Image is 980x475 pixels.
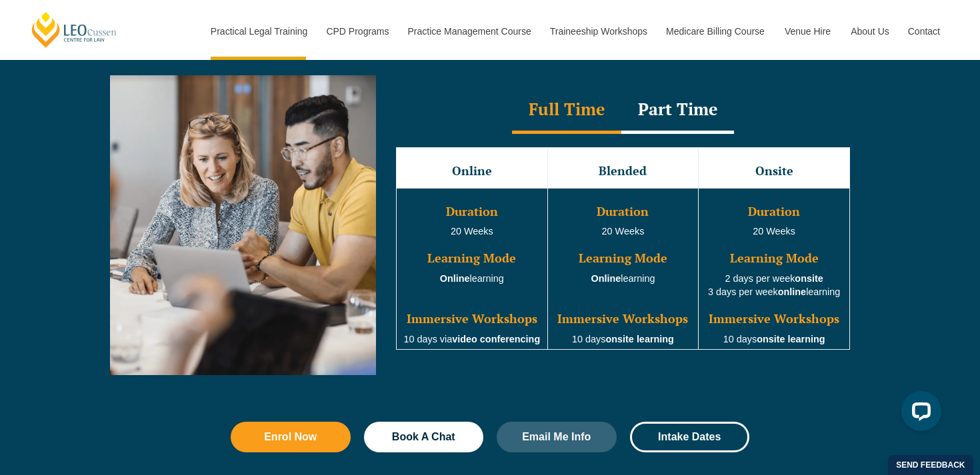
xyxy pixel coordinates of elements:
strong: onsite learning [757,334,825,344]
strong: video conferencing [452,334,540,344]
a: Venue Hire [775,3,841,60]
a: [PERSON_NAME] Centre for Law [30,11,119,49]
a: Traineeship Workshops [540,3,656,60]
td: 20 Weeks 2 days per week 3 days per week learning 10 days [699,188,850,350]
a: About Us [841,3,898,60]
a: Book A Chat [364,422,484,452]
strong: Online [591,273,621,284]
h3: Duration [700,205,848,219]
span: Intake Dates [658,432,721,442]
span: Duration [446,203,498,219]
span: Enrol Now [264,432,317,442]
a: Enrol Now [231,422,351,452]
td: learning 10 days via [397,188,548,350]
h3: Onsite [700,165,848,178]
td: 20 Weeks learning 10 days [547,188,699,350]
h3: Duration [549,205,697,219]
h3: Immersive Workshops [398,312,546,326]
span: Email Me Info [522,432,591,442]
span: Book A Chat [392,432,455,442]
a: Medicare Billing Course [656,3,775,60]
h3: Learning Mode [549,252,697,265]
h3: Online [398,165,546,178]
h3: Learning Mode [398,252,546,265]
strong: onsite [795,273,823,284]
iframe: LiveChat chat widget [891,386,947,442]
strong: onsite learning [606,334,674,344]
h3: Immersive Workshops [549,312,697,326]
div: Full Time [512,87,621,134]
h3: Immersive Workshops [700,312,848,326]
a: Intake Dates [630,422,750,452]
a: Email Me Info [497,422,617,452]
strong: online [778,286,806,297]
a: Practical Legal Training [201,3,317,60]
span: 20 Weeks [451,226,493,237]
a: Practice Management Course [398,3,540,60]
strong: Online [440,273,470,284]
h3: Learning Mode [700,252,848,265]
h3: Blended [549,165,697,178]
a: CPD Programs [316,3,397,60]
a: Contact [898,3,950,60]
div: Part Time [621,87,734,134]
